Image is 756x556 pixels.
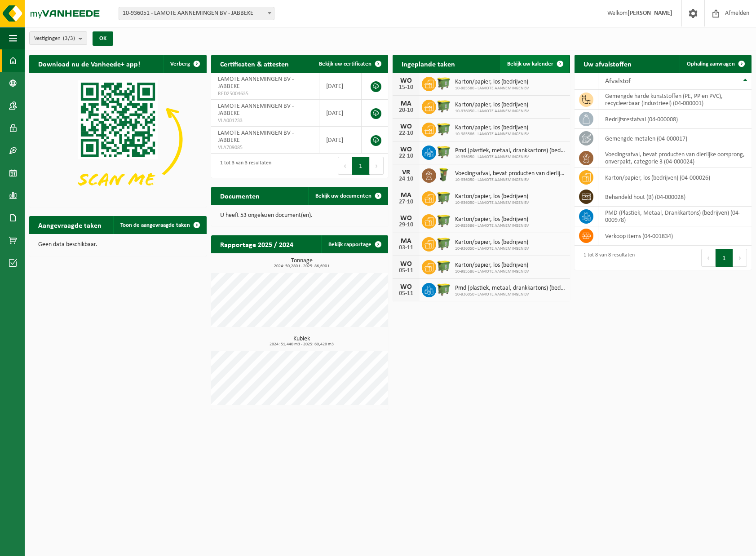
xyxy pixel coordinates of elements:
span: Ophaling aanvragen [687,61,735,67]
span: 10-985586 - LAMOTE AANNEMINGEN BV [455,223,529,229]
span: Pmd (plastiek, metaal, drankkartons) (bedrijven) [455,285,566,292]
span: Bekijk uw documenten [315,193,371,199]
span: Karton/papier, los (bedrijven) [455,239,529,246]
td: bedrijfsrestafval (04-000008) [598,110,752,129]
img: WB-1100-HPE-GN-50 [436,144,451,159]
img: WB-1100-HPE-GN-50 [436,121,451,137]
h2: Documenten [211,187,269,204]
span: Bekijk uw certificaten [319,61,371,67]
a: Bekijk uw documenten [308,187,387,205]
span: Karton/papier, los (bedrijven) [455,262,529,269]
span: Voedingsafval, bevat producten van dierlijke oorsprong, onverpakt, categorie 3 [455,170,566,177]
div: 22-10 [397,130,415,137]
h2: Certificaten & attesten [211,55,298,72]
div: 1 tot 8 van 8 resultaten [579,248,635,268]
span: 10-936050 - LAMOTE AANNEMINGEN BV [455,246,529,252]
img: WB-0060-HPE-GN-50 [436,167,451,182]
p: Geen data beschikbaar. [38,242,198,248]
img: WB-1100-HPE-GN-50 [436,236,451,251]
td: karton/papier, los (bedrijven) (04-000026) [598,168,752,187]
div: WO [397,260,415,268]
button: 1 [352,157,370,175]
span: 10-985586 - LAMOTE AANNEMINGEN BV [455,269,529,274]
span: 10-985586 - LAMOTE AANNEMINGEN BV [455,86,529,91]
span: Toon de aangevraagde taken [120,222,190,228]
div: MA [397,192,415,199]
span: Karton/papier, los (bedrijven) [455,79,529,86]
button: Vestigingen(3/3) [29,31,87,45]
h2: Ingeplande taken [393,55,464,72]
a: Bekijk uw certificaten [312,55,387,73]
div: 27-10 [397,199,415,205]
img: WB-1100-HPE-GN-50 [436,75,451,91]
span: Bekijk uw kalender [507,61,553,67]
button: OK [93,31,113,46]
strong: [PERSON_NAME] [628,10,672,17]
td: [DATE] [319,100,362,127]
span: LAMOTE AANNEMINGEN BV - JABBEKE [218,76,294,90]
div: 20-10 [397,107,415,114]
span: LAMOTE AANNEMINGEN BV - JABBEKE [218,130,294,144]
span: 10-936050 - LAMOTE AANNEMINGEN BV [455,292,566,297]
td: voedingsafval, bevat producten van dierlijke oorsprong, onverpakt, categorie 3 (04-000024) [598,148,752,168]
span: Karton/papier, los (bedrijven) [455,216,529,223]
h2: Rapportage 2025 / 2024 [211,235,302,253]
div: 05-11 [397,291,415,297]
img: Download de VHEPlus App [29,73,207,206]
img: WB-1100-HPE-GN-50 [436,213,451,228]
button: Verberg [163,55,206,73]
span: 10-936050 - LAMOTE AANNEMINGEN BV [455,177,566,183]
a: Bekijk uw kalender [500,55,569,73]
span: 2024: 51,440 m3 - 2025: 60,420 m3 [216,342,389,347]
button: Next [733,249,747,267]
span: 10-936050 - LAMOTE AANNEMINGEN BV [455,200,529,206]
div: 1 tot 3 van 3 resultaten [216,156,271,176]
div: WO [397,123,415,130]
div: MA [397,238,415,245]
img: WB-1100-HPE-GN-50 [436,282,451,297]
button: Previous [701,249,716,267]
span: 10-936050 - LAMOTE AANNEMINGEN BV [455,154,566,160]
count: (3/3) [63,35,75,41]
button: Previous [338,157,352,175]
div: WO [397,215,415,222]
span: Karton/papier, los (bedrijven) [455,124,529,132]
h2: Aangevraagde taken [29,216,111,234]
div: 03-11 [397,245,415,251]
td: gemengde metalen (04-000017) [598,129,752,148]
span: RED25004635 [218,90,312,97]
a: Toon de aangevraagde taken [113,216,206,234]
a: Ophaling aanvragen [680,55,751,73]
span: 10-936051 - LAMOTE AANNEMINGEN BV - JABBEKE [119,7,274,20]
div: WO [397,77,415,84]
button: 1 [716,249,733,267]
span: 2024: 50,280 t - 2025: 86,690 t [216,264,389,269]
span: Vestigingen [34,32,75,45]
div: VR [397,169,415,176]
p: U heeft 53 ongelezen document(en). [220,212,380,219]
div: WO [397,146,415,153]
span: 10-985586 - LAMOTE AANNEMINGEN BV [455,132,529,137]
span: LAMOTE AANNEMINGEN BV - JABBEKE [218,103,294,117]
td: PMD (Plastiek, Metaal, Drankkartons) (bedrijven) (04-000978) [598,207,752,226]
td: [DATE] [319,73,362,100]
img: WB-1100-HPE-GN-50 [436,190,451,205]
div: 15-10 [397,84,415,91]
h3: Tonnage [216,258,389,269]
h2: Download nu de Vanheede+ app! [29,55,149,72]
span: VLA709085 [218,144,312,151]
td: gemengde harde kunststoffen (PE, PP en PVC), recycleerbaar (industrieel) (04-000001) [598,90,752,110]
span: Karton/papier, los (bedrijven) [455,193,529,200]
img: WB-1100-HPE-GN-50 [436,98,451,114]
img: WB-1100-HPE-GN-50 [436,259,451,274]
span: 10-936051 - LAMOTE AANNEMINGEN BV - JABBEKE [119,7,274,20]
span: 10-936050 - LAMOTE AANNEMINGEN BV [455,109,529,114]
button: Next [370,157,384,175]
div: WO [397,283,415,291]
div: 29-10 [397,222,415,228]
h2: Uw afvalstoffen [575,55,641,72]
span: Verberg [170,61,190,67]
td: [DATE] [319,127,362,154]
a: Bekijk rapportage [321,235,387,253]
span: Karton/papier, los (bedrijven) [455,101,529,109]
